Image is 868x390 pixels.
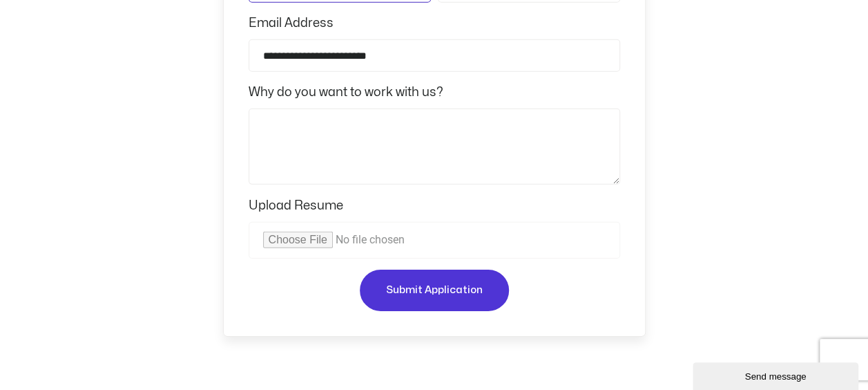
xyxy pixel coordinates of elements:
[360,270,509,311] button: Submit Application
[693,360,861,390] iframe: chat widget
[249,83,443,109] label: Why do you want to work with us?
[249,14,334,39] label: Email Address
[249,196,343,222] label: Upload Resume
[386,282,483,299] span: Submit Application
